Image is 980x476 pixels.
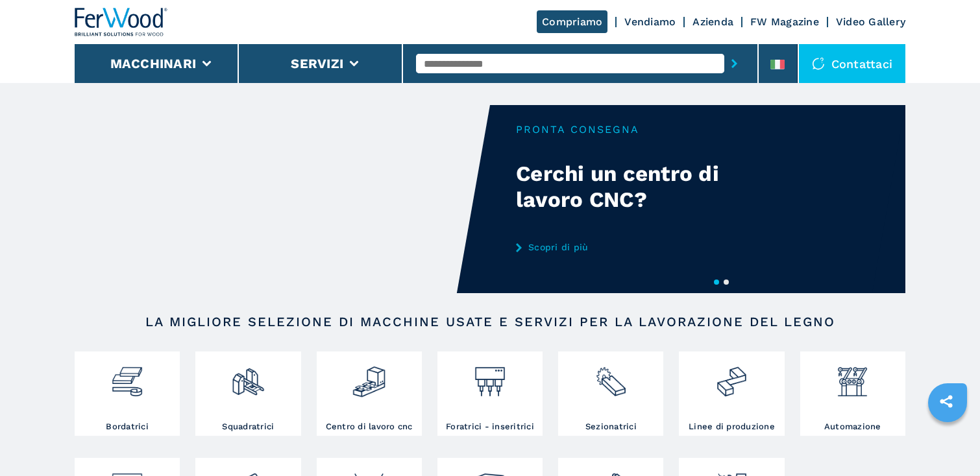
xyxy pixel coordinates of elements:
[836,16,905,28] a: Video Gallery
[437,351,543,436] a: Foratrici - inseritrici
[800,351,905,436] a: Automazione
[516,242,770,252] a: Scopri di più
[317,351,422,436] a: Centro di lavoro cnc
[930,385,962,418] a: sharethis
[624,16,676,28] a: Vendiamo
[925,418,970,466] iframe: Chat
[679,351,784,436] a: Linee di produzione
[75,351,180,436] a: Bordatrici
[446,421,534,433] h3: Foratrici - inseritrici
[824,421,881,433] h3: Automazione
[75,105,490,293] video: Your browser does not support the video tag.
[812,57,825,70] img: Contattaci
[714,280,719,285] button: 1
[537,10,607,33] a: Compriamo
[715,355,749,399] img: linee_di_produzione_2.png
[291,56,343,71] button: Servizi
[724,280,729,285] button: 2
[750,16,819,28] a: FW Magazine
[352,355,386,399] img: centro_di_lavoro_cnc_2.png
[75,8,168,36] img: Ferwood
[724,49,744,78] button: submit-button
[692,16,733,28] a: Azienda
[106,421,149,433] h3: Bordatrici
[116,314,864,329] h2: LA MIGLIORE SELEZIONE DI MACCHINE USATE E SERVIZI PER LA LAVORAZIONE DEL LEGNO
[835,355,870,399] img: automazione.png
[594,355,628,399] img: sezionatrici_2.png
[558,351,663,436] a: Sezionatrici
[799,44,906,83] div: Contattaci
[585,421,637,433] h3: Sezionatrici
[689,421,775,433] h3: Linee di produzione
[472,355,507,399] img: foratrici_inseritrici_2.png
[326,421,413,433] h3: Centro di lavoro cnc
[195,351,300,436] a: Squadratrici
[110,56,197,71] button: Macchinari
[110,355,144,399] img: bordatrici_1.png
[231,355,265,399] img: squadratrici_2.png
[222,421,274,433] h3: Squadratrici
